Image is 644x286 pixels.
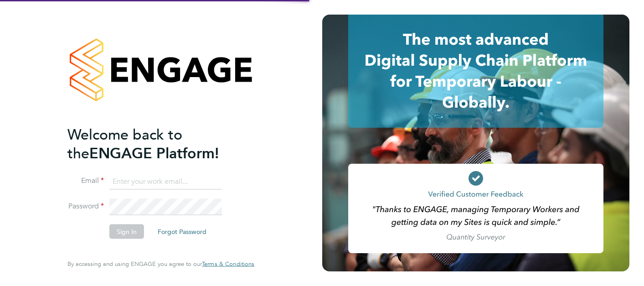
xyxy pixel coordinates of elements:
[67,176,104,186] label: Email
[67,125,245,162] h2: ENGAGE Platform!
[202,260,254,268] span: Terms & Conditions
[67,260,254,268] span: By accessing and using ENGAGE you agree to our
[109,173,222,190] input: Enter your work email...
[202,260,254,268] a: Terms & Conditions
[150,224,214,239] button: Forgot Password
[67,125,182,162] span: Welcome back to the
[109,224,144,239] button: Sign In
[67,202,104,211] label: Password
